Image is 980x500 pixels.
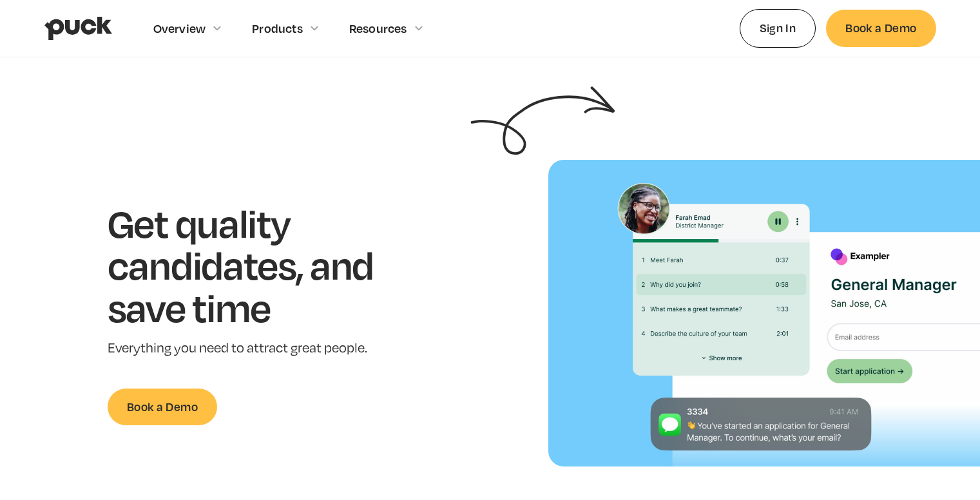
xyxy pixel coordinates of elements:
[826,10,936,46] a: Book a Demo
[349,21,407,35] div: Resources
[108,339,414,358] p: Everything you need to attract great people.
[153,21,206,35] div: Overview
[252,21,303,35] div: Products
[740,9,816,47] a: Sign In
[108,202,414,329] h1: Get quality candidates, and save time
[108,389,217,425] a: Book a Demo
